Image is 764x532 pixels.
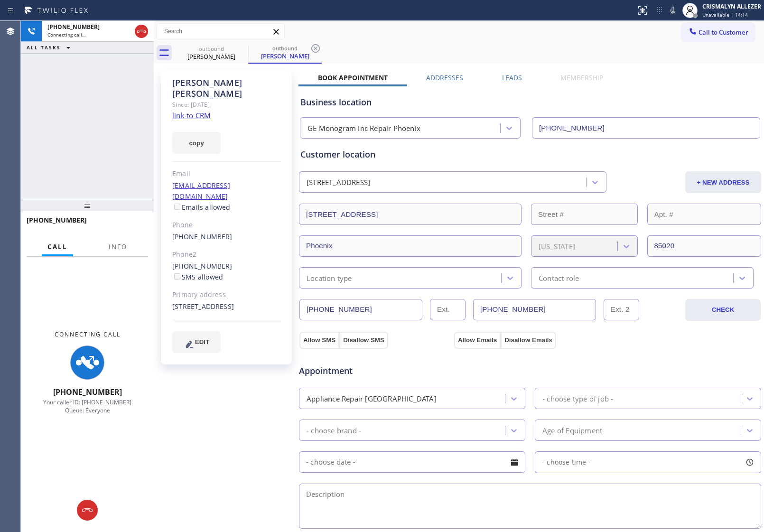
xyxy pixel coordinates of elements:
button: Info [103,238,133,256]
div: - choose brand - [307,425,361,436]
input: Street # [531,204,638,225]
span: Appointment [299,364,452,377]
label: SMS allowed [172,272,223,281]
div: GE Monogram Inc Repair Phoenix [307,123,420,134]
div: Customer location [300,148,760,161]
span: Call to Customer [699,28,748,37]
input: Ext. 2 [604,299,639,320]
button: CHECK [685,299,761,321]
div: Contact role [539,272,579,283]
span: [PHONE_NUMBER] [53,387,122,397]
span: Connecting Call [55,330,121,338]
input: ZIP [647,235,762,257]
input: Search [157,24,284,39]
div: Age of Equipment [542,425,602,436]
a: link to CRM [172,111,211,120]
input: Phone Number [532,117,760,139]
a: [EMAIL_ADDRESS][DOMAIN_NAME] [172,181,230,201]
div: Michelle Roeder [249,42,321,63]
button: Disallow Emails [501,332,556,349]
span: Info [109,243,127,251]
div: CRISMALYN ALLEZER [702,2,761,10]
button: Disallow SMS [339,332,388,349]
button: + NEW ADDRESS [685,171,761,193]
label: Addresses [426,73,463,82]
label: Emails allowed [172,203,231,212]
span: Connecting call… [47,31,86,38]
span: EDIT [195,338,209,345]
div: Email [172,168,281,179]
button: Call [42,238,73,256]
div: [STREET_ADDRESS] [307,177,370,188]
input: SMS allowed [174,273,180,280]
input: Phone Number 2 [473,299,596,320]
button: EDIT [172,331,221,353]
div: Location type [307,272,352,283]
span: Your caller ID: [PHONE_NUMBER] Queue: Everyone [43,398,131,414]
label: Membership [560,73,603,82]
a: [PHONE_NUMBER] [172,232,233,241]
input: Ext. [430,299,466,320]
input: Emails allowed [174,204,180,210]
label: Book Appointment [318,73,388,82]
div: [PERSON_NAME] [PERSON_NAME] [172,77,281,99]
div: [PERSON_NAME] [176,52,247,61]
input: - choose date - [299,451,525,473]
div: [PERSON_NAME] [249,52,321,60]
span: [PHONE_NUMBER] [27,215,87,224]
div: outbound [249,45,321,52]
button: ALL TASKS [21,42,80,53]
button: Allow SMS [299,332,339,349]
label: Leads [502,73,522,82]
span: Unavailable | 14:14 [702,11,748,18]
input: Address [299,204,522,225]
div: Phone2 [172,249,281,260]
div: Business location [300,96,760,109]
button: Allow Emails [454,332,501,349]
button: copy [172,132,221,154]
button: Mute [666,4,680,17]
div: Phone [172,220,281,231]
button: Hang up [77,500,98,521]
a: [PHONE_NUMBER] [172,261,233,271]
span: ALL TASKS [27,44,61,51]
input: City [299,235,522,257]
div: Since: [DATE] [172,99,281,110]
span: - choose time - [542,457,591,467]
input: Phone Number [299,299,422,320]
div: Appliance Repair [GEOGRAPHIC_DATA] [307,393,437,404]
span: Call [47,243,67,251]
div: Primary address [172,289,281,300]
button: Call to Customer [682,23,755,41]
span: [PHONE_NUMBER] [47,23,100,31]
button: Hang up [135,25,148,38]
div: Michelle Roeder [176,42,247,64]
input: Apt. # [647,204,762,225]
div: [STREET_ADDRESS] [172,301,281,312]
div: - choose type of job - [542,393,613,404]
div: outbound [176,45,247,52]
